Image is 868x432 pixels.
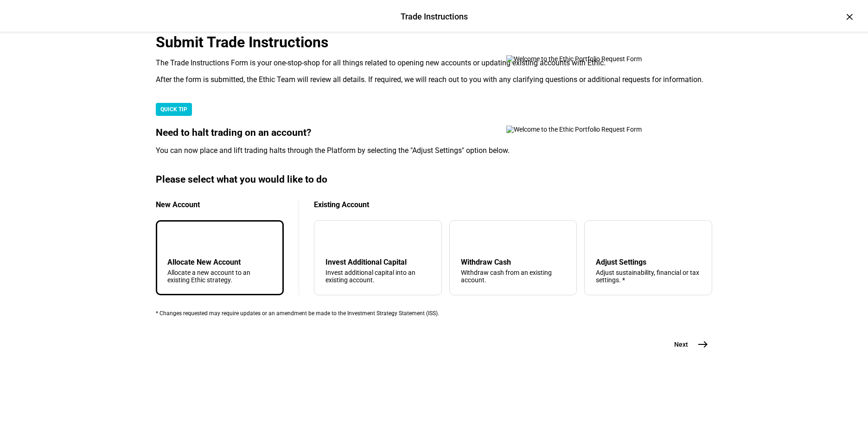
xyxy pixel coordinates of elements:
div: After the form is submitted, the Ethic Team will review all details. If required, we will reach o... [156,75,712,84]
div: QUICK TIP [156,103,192,116]
div: Adjust Settings [596,258,701,267]
div: Existing Account [314,200,712,209]
div: * Changes requested may require updates or an amendment be made to the Investment Strategy Statem... [156,310,712,317]
mat-icon: arrow_upward [463,234,474,245]
div: Please select what you would like to do [156,174,712,185]
img: Welcome to the Ethic Portfolio Request Form [506,55,673,63]
mat-icon: add [169,234,180,245]
span: Next [674,340,688,349]
button: Next [663,335,712,354]
div: You can now place and lift trading halts through the Platform by selecting the "Adjust Settings" ... [156,146,712,155]
div: Adjust sustainability, financial or tax settings. * [596,269,701,284]
div: × [842,9,857,24]
mat-icon: east [697,339,708,350]
mat-icon: tune [596,232,611,247]
div: Allocate New Account [167,258,272,267]
div: Trade Instructions [401,11,468,23]
div: The Trade Instructions Form is your one-stop-shop for all things related to opening new accounts ... [156,58,712,68]
div: Invest additional capital into an existing account. [325,269,430,284]
div: Withdraw Cash [461,258,566,267]
div: Need to halt trading on an account? [156,127,712,139]
div: Allocate a new account to an existing Ethic strategy. [167,269,272,284]
div: Withdraw cash from an existing account. [461,269,566,284]
div: Submit Trade Instructions [156,33,712,51]
div: Invest Additional Capital [325,258,430,267]
mat-icon: arrow_downward [327,234,338,245]
img: Welcome to the Ethic Portfolio Request Form [506,126,673,133]
div: New Account [156,200,284,209]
